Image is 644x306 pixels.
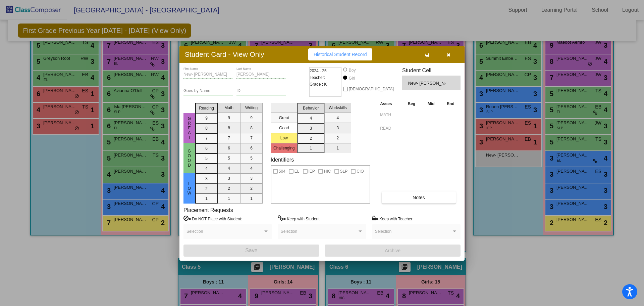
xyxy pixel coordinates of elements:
[309,167,315,175] span: IEP
[324,167,331,175] span: HIC
[186,181,193,195] span: Low
[385,248,400,253] span: Archive
[408,80,445,87] span: New- [PERSON_NAME]
[271,157,294,163] label: Identifiers
[382,191,455,204] button: Notes
[308,48,372,60] button: Historical Student Record
[314,52,367,57] span: Historical Student Record
[310,68,327,74] span: 2024 - 25
[183,89,233,93] input: goes by name
[186,149,193,168] span: Good
[279,167,285,175] span: 504
[325,245,461,257] button: Archive
[441,100,461,107] th: End
[413,195,425,200] span: Notes
[357,167,364,175] span: CIO
[310,81,327,88] span: Grade : K
[380,123,400,133] input: assessment
[348,75,355,81] div: Girl
[278,215,321,222] label: = Keep with Student:
[349,85,394,93] span: [DEMOGRAPHIC_DATA]
[421,100,441,107] th: Mid
[380,110,400,120] input: assessment
[348,67,356,73] div: Boy
[185,50,264,58] h3: Student Card - View Only
[183,215,242,222] label: = Do NOT Place with Student:
[401,100,421,107] th: Beg
[340,167,348,175] span: SLP
[372,215,414,222] label: = Keep with Teacher:
[245,248,257,253] span: Save
[402,67,461,74] h3: Student Cell
[183,245,319,257] button: Save
[294,167,300,175] span: EL
[310,74,325,81] span: Teacher:
[186,116,193,140] span: Great
[378,100,401,107] th: Asses
[183,207,233,213] label: Placement Requests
